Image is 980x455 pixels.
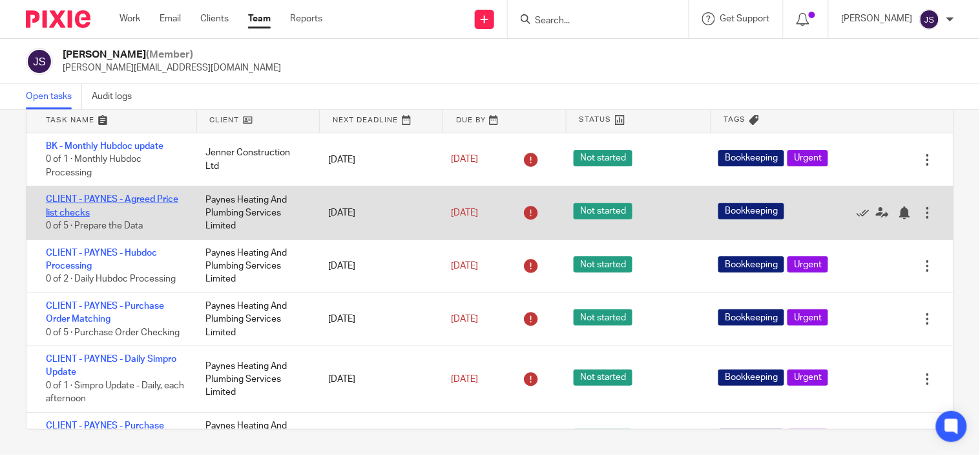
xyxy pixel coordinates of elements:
[193,187,316,239] div: Paynes Heating And Plumbing Services Limited
[787,150,828,166] span: Urgent
[787,370,828,386] span: Urgent
[574,309,632,326] span: Not started
[534,16,650,27] input: Search
[46,302,164,324] a: CLIENT - PAYNES - Purchase Order Matching
[46,195,178,217] a: CLIENT - PAYNES - Agreed Price list checks
[63,48,281,61] h2: [PERSON_NAME]
[46,421,164,443] a: CLIENT - PAYNES - Purchase Order Matching
[290,12,322,25] a: Reports
[451,261,478,271] span: [DATE]
[92,84,141,109] a: Audit logs
[842,12,913,25] p: [PERSON_NAME]
[46,221,143,230] span: 0 of 5 · Prepare the Data
[574,256,632,272] span: Not started
[193,240,316,293] div: Paynes Heating And Plumbing Services Limited
[193,140,316,179] div: Jenner Construction Ltd
[193,353,316,406] div: Paynes Heating And Plumbing Services Limited
[316,200,439,226] div: [DATE]
[718,256,784,272] span: Bookkeeping
[248,12,271,25] a: Team
[451,315,478,324] span: [DATE]
[46,355,176,377] a: CLIENT - PAYNES - Daily Simpro Update
[46,155,141,178] span: 0 of 1 · Monthly Hubdoc Processing
[146,49,193,60] span: (Member)
[718,203,784,219] span: Bookkeeping
[718,370,784,386] span: Bookkeeping
[574,203,632,219] span: Not started
[724,114,746,125] span: Tags
[451,375,478,384] span: [DATE]
[46,381,184,404] span: 0 of 1 · Simpro Update - Daily, each afternoon
[316,147,439,173] div: [DATE]
[26,84,82,109] a: Open tasks
[120,12,140,25] a: Work
[160,12,181,25] a: Email
[316,426,439,452] div: [DATE]
[574,370,632,386] span: Not started
[451,208,478,217] span: [DATE]
[919,9,940,30] img: svg%3E
[46,249,157,271] a: CLIENT - PAYNES - Hubdoc Processing
[787,309,828,326] span: Urgent
[46,275,176,284] span: 0 of 2 · Daily Hubdoc Processing
[26,10,90,28] img: Pixie
[579,114,612,125] span: Status
[451,155,478,164] span: [DATE]
[787,256,828,272] span: Urgent
[46,142,163,151] a: BK - Monthly Hubdoc update
[718,150,784,166] span: Bookkeeping
[46,328,180,337] span: 0 of 5 · Purchase Order Checking
[316,253,439,279] div: [DATE]
[720,14,770,23] span: Get Support
[26,48,53,75] img: svg%3E
[316,306,439,332] div: [DATE]
[718,309,784,326] span: Bookkeeping
[63,61,281,74] p: [PERSON_NAME][EMAIL_ADDRESS][DOMAIN_NAME]
[857,206,876,219] a: Mark as done
[574,150,632,166] span: Not started
[200,12,229,25] a: Clients
[193,293,316,346] div: Paynes Heating And Plumbing Services Limited
[316,366,439,392] div: [DATE]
